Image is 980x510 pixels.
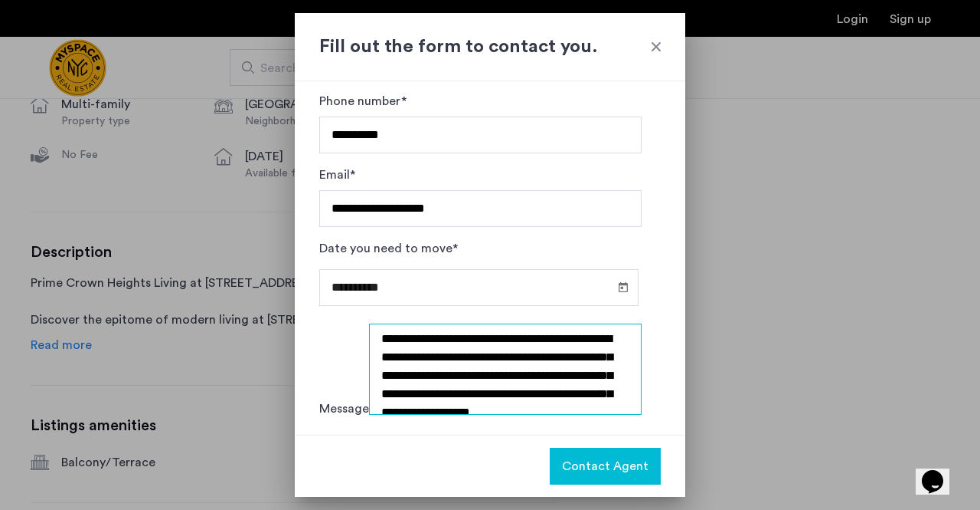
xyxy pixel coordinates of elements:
label: Phone number* [319,92,407,110]
button: button [550,448,661,485]
label: Message [319,400,369,418]
label: Date you need to move* [319,239,458,258]
iframe: chat widget [916,449,965,495]
button: Open calendar [614,278,632,296]
h2: Fill out the form to contact you. [319,33,661,61]
label: Email* [319,166,355,184]
span: Contact Agent [562,457,648,475]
